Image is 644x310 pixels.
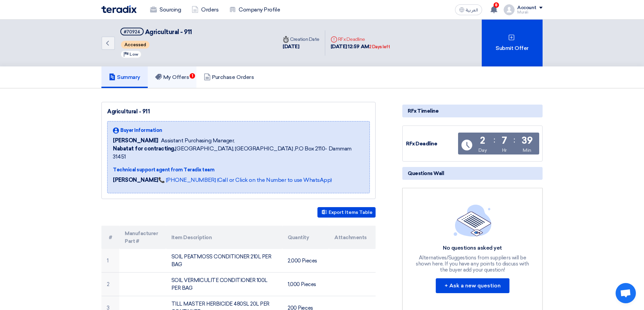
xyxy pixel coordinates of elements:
[166,226,283,249] th: Item Description
[204,74,254,81] h5: Purchase Orders
[161,137,235,145] span: Assistant Purchasing Manager,
[415,255,530,273] div: Alternatives/Suggestions from suppliers will be shown here, If you have any points to discuss wit...
[282,226,329,249] th: Quantity
[196,66,261,88] a: Purchase Orders
[406,140,457,148] div: RFx Deadline
[186,2,224,17] a: Orders
[436,278,509,293] button: + Ask a new question
[158,177,332,183] a: 📞 [PHONE_NUMBER] (Call or Click on the Number to use WhatsApp)
[480,136,485,145] div: 2
[190,73,195,79] span: 1
[502,136,507,145] div: 7
[502,147,507,154] div: Hr
[466,8,478,12] span: العربية
[166,249,283,273] td: SOIL PEATMOSS CONDITIONER 210L PER BAG
[101,226,119,249] th: #
[514,134,515,146] div: :
[145,28,192,36] span: Agricultural - 911
[283,43,319,51] div: [DATE]
[113,145,175,152] b: Nabatat for contracting,
[224,2,285,17] a: Company Profile
[317,207,376,218] button: Export Items Table
[616,283,636,303] div: Open chat
[282,273,329,296] td: 1,000 Pieces
[120,127,162,134] span: Buyer Information
[113,177,158,183] strong: [PERSON_NAME]
[101,273,119,296] td: 2
[101,249,119,273] td: 1
[329,226,376,249] th: Attachments
[478,147,487,154] div: Day
[113,145,364,161] span: [GEOGRAPHIC_DATA], [GEOGRAPHIC_DATA] ,P.O Box 2110- Dammam 31451
[455,4,482,15] button: العربية
[408,170,444,177] span: Questions Wall
[101,5,137,13] img: Teradix logo
[494,134,495,146] div: :
[120,28,192,36] h5: Agricultural - 911
[107,108,370,116] div: Agricultural - 911
[124,30,140,34] div: #70924
[522,136,532,145] div: 39
[331,43,390,51] div: [DATE] 12:59 AM
[517,10,543,14] div: Murali
[121,41,149,49] span: Accessed
[402,105,543,117] div: RFx Timeline
[113,166,364,173] div: Technical support agent from Teradix team
[517,5,536,11] div: Account
[415,245,530,252] div: No questions asked yet
[155,74,189,81] h5: My Offers
[482,20,543,66] div: Submit Offer
[494,2,499,8] span: 8
[145,2,186,17] a: Sourcing
[148,66,197,88] a: My Offers1
[331,36,390,43] div: RFx Deadline
[129,52,138,57] span: Low
[504,4,515,15] img: profile_test.png
[119,226,166,249] th: Manufacturer Part #
[454,204,492,236] img: empty_state_list.svg
[101,66,148,88] a: Summary
[283,36,319,43] div: Creation Date
[282,249,329,273] td: 2,000 Pieces
[523,147,531,154] div: Min
[369,44,390,50] div: 2 Days left
[113,137,158,145] span: [PERSON_NAME]
[166,273,283,296] td: SOIL VERMICULITE CONDITIONER 100L PER BAG
[109,74,140,81] h5: Summary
